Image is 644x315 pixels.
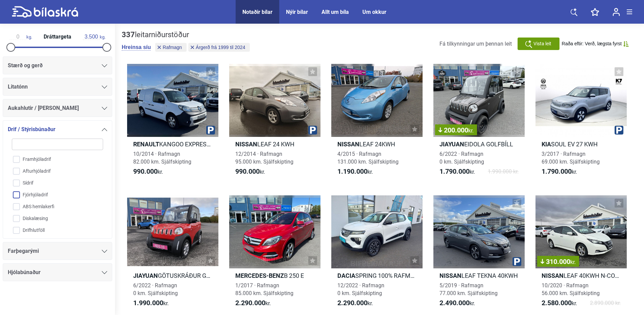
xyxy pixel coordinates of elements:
[439,151,484,165] span: 6/2022 · Rafmagn 0 km. Sjálfskipting
[535,140,627,148] h2: SOUL EV 27 KWH
[542,299,577,307] span: kr.
[613,8,620,16] img: user-login.svg
[133,299,169,307] span: kr.
[468,127,474,134] span: kr.
[133,168,163,176] span: kr.
[127,195,218,313] a: JIAYUANGÖTUSKRÁÐUR GOLFBÍLL EIDOLA LZ EV6/2022 · Rafmagn0 km. Sjálfskipting1.990.000kr.
[206,126,215,135] img: parking.png
[542,167,572,175] b: 1.790.000
[321,9,349,15] a: Allt um bíla
[331,195,423,313] a: DaciaSPRING 100% RAFMAGN 230 KM DRÆGNI12/2022 · Rafmagn0 km. Sjálfskipting2.290.000kr.
[133,299,163,307] b: 1.990.000
[235,299,271,307] span: kr.
[229,195,320,313] a: Mercedes-BenzB 250 E1/2017 · Rafmagn85.000 km. Sjálfskipting2.290.000kr.
[337,282,384,296] span: 12/2022 · Rafmagn 0 km. Sjálfskipting
[133,282,178,296] span: 6/2022 · Rafmagn 0 km. Sjálfskipting
[235,168,265,176] span: kr.
[362,9,386,15] a: Um okkur
[439,282,498,296] span: 5/2019 · Rafmagn 77.000 km. Sjálfskipting
[235,167,260,175] b: 990.000
[570,259,576,265] span: kr.
[533,40,551,47] span: Vista leit
[433,140,525,148] h2: EIDOLA GOLFBÍLL
[439,299,470,307] b: 2.490.000
[337,141,359,148] b: Nissan
[331,64,423,182] a: NissanLEAF 24KWH4/2015 · Rafmagn131.000 km. Sjálfskipting1.190.000kr.
[308,126,317,135] img: parking.png
[235,272,284,279] b: Mercedes-Benz
[337,151,399,165] span: 4/2015 · Rafmagn 131.000 km. Sjálfskipting
[8,103,79,113] span: Aukahlutir / [PERSON_NAME]
[122,30,135,39] b: 337
[331,272,423,280] h2: SPRING 100% RAFMAGN 230 KM DRÆGNI
[122,30,252,39] div: leitarniðurstöður
[155,43,187,52] button: Rafmagn
[542,141,551,148] b: Kia
[438,127,474,134] span: 200.000
[337,299,367,307] b: 2.290.000
[535,195,627,313] a: 310.000kr.NissanLEAF 40KWH N-CONNECTA10/2020 · Rafmagn56.000 km. Sjálfskipting2.580.000kr.2.890.0...
[590,299,621,307] span: 2.890.000 kr.
[133,272,158,279] b: JIAYUAN
[235,151,293,165] span: 12/2014 · Rafmagn 95.000 km. Sjálfskipting
[535,64,627,182] a: KiaSOUL EV 27 KWH3/2017 · Rafmagn69.000 km. Sjálfskipting1.790.000kr.
[433,272,525,280] h2: LEAF TEKNA 40KWH
[439,167,470,175] b: 1.790.000
[542,299,572,307] b: 2.580.000
[133,167,158,175] b: 990.000
[235,299,265,307] b: 2.290.000
[542,282,600,296] span: 10/2020 · Rafmagn 56.000 km. Sjálfskipting
[433,64,525,182] a: 200.000kr.JIAYUANEIDOLA GOLFBÍLL6/2022 · Rafmagn0 km. Sjálfskipting1.790.000kr.1.990.000 kr.
[542,272,564,279] b: Nissan
[235,141,257,148] b: Nissan
[439,272,461,279] b: Nissan
[541,258,576,265] span: 310.000
[133,141,159,148] b: Renault
[439,168,475,176] span: kr.
[83,34,105,40] span: kg.
[615,126,623,135] img: parking.png
[9,34,32,40] span: kg.
[337,167,367,175] b: 1.190.000
[8,82,28,92] span: Litatónn
[229,272,320,280] h2: B 250 E
[337,299,373,307] span: kr.
[439,141,464,148] b: JIAYUAN
[286,9,308,15] a: Nýir bílar
[8,61,43,70] span: Stærð og gerð
[488,168,519,176] span: 1.990.000 kr.
[337,168,373,176] span: kr.
[242,9,272,15] a: Notaðir bílar
[562,41,622,47] span: Raða eftir: Verð, lægsta fyrst
[229,140,320,148] h2: LEAF 24 KWH
[562,41,629,47] button: Raða eftir: Verð, lægsta fyrst
[122,44,151,51] button: Hreinsa síu
[439,299,475,307] span: kr.
[337,272,355,279] b: Dacia
[8,125,55,134] span: Drif / Stýrisbúnaður
[127,140,218,148] h2: KANGOO EXPRESS ZE
[42,34,73,40] span: Dráttargeta
[127,64,218,182] a: RenaultKANGOO EXPRESS ZE10/2014 · Rafmagn82.000 km. Sjálfskipting990.000kr.
[229,64,320,182] a: NissanLEAF 24 KWH12/2014 · Rafmagn95.000 km. Sjálfskipting990.000kr.
[8,246,39,256] span: Farþegarými
[133,151,191,165] span: 10/2014 · Rafmagn 82.000 km. Sjálfskipting
[8,268,41,277] span: Hjólabúnaður
[512,257,521,266] img: parking.png
[535,272,627,280] h2: LEAF 40KWH N-CONNECTA
[235,282,293,296] span: 1/2017 · Rafmagn 85.000 km. Sjálfskipting
[163,45,182,50] span: Rafmagn
[433,195,525,313] a: NissanLEAF TEKNA 40KWH5/2019 · Rafmagn77.000 km. Sjálfskipting2.490.000kr.
[127,272,218,280] h2: GÖTUSKRÁÐUR GOLFBÍLL EIDOLA LZ EV
[331,140,423,148] h2: LEAF 24KWH
[188,43,250,52] button: Árgerð frá 1999 til 2024
[196,45,245,50] span: Árgerð frá 1999 til 2024
[542,151,600,165] span: 3/2017 · Rafmagn 69.000 km. Sjálfskipting
[542,168,577,176] span: kr.
[439,41,512,47] span: Fá tilkynningar um þennan leit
